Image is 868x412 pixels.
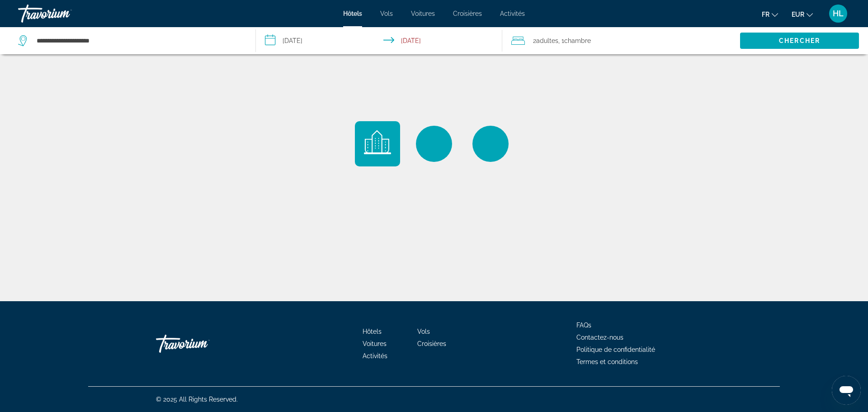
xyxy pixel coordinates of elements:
[256,27,503,54] button: Select check in and out date
[558,34,591,47] span: , 1
[576,346,655,353] a: Politique de confidentialité
[453,10,482,17] a: Croisières
[363,352,387,360] a: Activités
[417,328,430,335] a: Vols
[792,11,804,18] span: EUR
[762,8,778,21] button: Change language
[533,34,558,47] span: 2
[740,33,859,49] button: Search
[576,322,591,329] a: FAQs
[576,358,638,365] a: Termes et conditions
[156,330,246,357] a: Go Home
[536,37,558,44] span: Adultes
[500,10,525,17] a: Activités
[779,37,820,44] span: Chercher
[576,334,623,341] a: Contactez-nous
[502,27,740,54] button: Travelers: 2 adults, 0 children
[363,340,387,347] a: Voitures
[36,34,242,47] input: Search hotel destination
[792,8,813,21] button: Change currency
[380,10,393,17] a: Vols
[343,10,362,17] a: Hôtels
[762,11,769,18] span: fr
[833,9,844,18] span: HL
[826,4,850,23] button: User Menu
[363,328,382,335] a: Hôtels
[417,340,446,347] a: Croisières
[832,376,861,405] iframe: Bouton de lancement de la fenêtre de messagerie
[18,2,108,25] a: Travorium
[156,396,238,403] span: © 2025 All Rights Reserved.
[564,37,591,44] span: Chambre
[411,10,435,17] a: Voitures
